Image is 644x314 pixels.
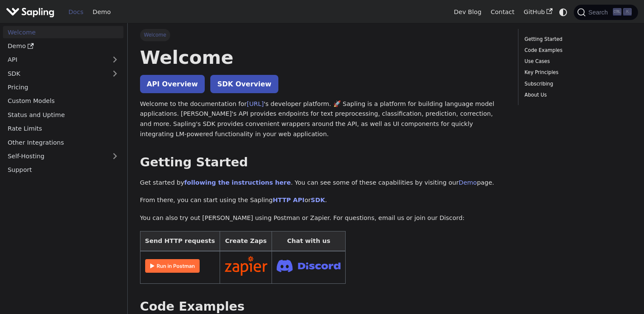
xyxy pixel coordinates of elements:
button: Switch between dark and light mode (currently system mode) [557,6,570,18]
span: Search [586,9,613,16]
a: Docs [64,6,88,19]
h1: Welcome [140,46,506,69]
a: HTTP API [273,197,305,203]
th: Chat with us [272,231,346,251]
img: Sapling.ai [6,6,54,18]
a: GitHub [519,6,557,19]
a: SDK Overview [210,75,278,93]
kbd: K [623,8,632,16]
a: SDK [3,67,106,80]
a: Contact [486,6,519,19]
p: From there, you can start using the Sapling or . [140,195,506,206]
a: Welcome [3,26,123,38]
p: Get started by . You can see some of these capabilities by visiting our page. [140,178,506,188]
button: Expand sidebar category 'SDK' [106,67,123,80]
a: Pricing [3,81,123,94]
th: Create Zaps [220,231,272,251]
p: You can also try out [PERSON_NAME] using Postman or Zapier. For questions, email us or join our D... [140,213,506,223]
a: Code Examples [524,46,629,54]
a: Other Integrations [3,136,123,148]
a: Demo [88,6,115,19]
span: Welcome [140,29,170,41]
p: Welcome to the documentation for 's developer platform. 🚀 Sapling is a platform for building lang... [140,99,506,140]
a: Status and Uptime [3,108,123,121]
a: Demo [3,40,123,52]
a: About Us [524,91,629,99]
a: Custom Models [3,95,123,107]
a: [URL] [247,100,264,107]
a: Rate Limits [3,123,123,135]
a: Self-Hosting [3,150,123,163]
a: Support [3,164,123,176]
button: Expand sidebar category 'API' [106,54,123,66]
a: Getting Started [524,35,629,43]
a: Dev Blog [449,6,486,19]
a: SDK [311,197,325,203]
a: Sapling.ai [6,6,57,18]
th: Send HTTP requests [140,231,220,251]
a: API [3,54,106,66]
a: Subscribing [524,80,629,88]
img: Run in Postman [145,259,200,273]
a: Use Cases [524,57,629,66]
a: API Overview [140,75,205,93]
a: Demo [459,179,477,186]
img: Connect in Zapier [225,256,267,276]
a: following the instructions here [184,179,291,186]
h2: Getting Started [140,155,506,170]
img: Join Discord [277,257,341,274]
nav: Breadcrumbs [140,29,506,41]
a: Key Principles [524,69,629,77]
button: Search (Ctrl+K) [574,5,638,20]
